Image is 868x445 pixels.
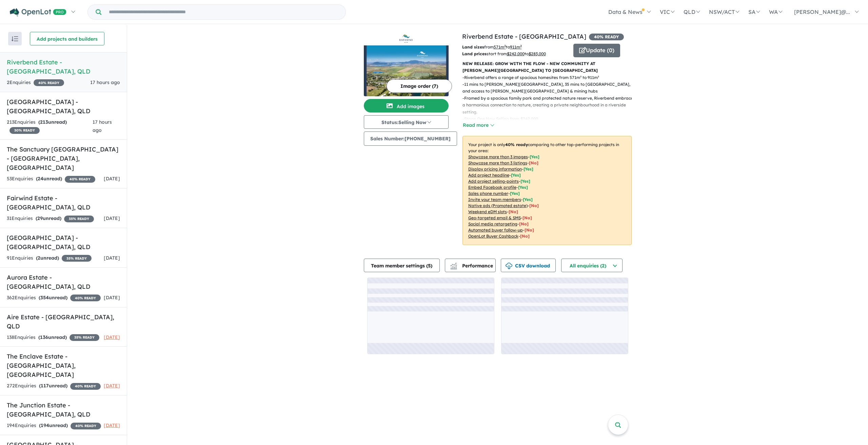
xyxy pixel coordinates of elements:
[520,234,530,239] span: [No]
[36,255,59,261] strong: ( unread)
[462,74,637,81] p: - Riverbend offers a range of spacious homesites from 571m² to 911m²
[364,32,449,96] a: Riverbend Estate - Mirani LogoRiverbend Estate - Mirani
[364,259,440,272] button: Team member settings (5)
[90,79,120,85] span: 17 hours ago
[37,215,43,221] span: 29
[7,422,101,430] div: 194 Enquir ies
[36,176,62,182] strong: ( unread)
[7,352,120,379] h5: The Enclave Estate - [GEOGRAPHIC_DATA] , [GEOGRAPHIC_DATA]
[7,233,120,251] h5: [GEOGRAPHIC_DATA] - [GEOGRAPHIC_DATA] , QLD
[468,179,519,184] u: Add project selling-points
[468,209,507,214] u: Weekend eDM slots
[7,145,120,172] h5: The Sanctuary [GEOGRAPHIC_DATA] - [GEOGRAPHIC_DATA] , [GEOGRAPHIC_DATA]
[38,255,40,261] span: 2
[518,185,528,190] span: [ Yes ]
[507,51,525,56] u: $ 242,000
[7,382,101,390] div: 272 Enquir ies
[40,119,48,125] span: 213
[364,45,449,96] img: Riverbend Estate - Mirani
[510,44,522,49] u: 911 m
[387,79,452,93] button: Image order (7)
[10,8,66,17] img: Openlot PRO Logo White
[70,334,99,341] span: 35 % READY
[103,5,344,19] input: Try estate name, suburb, builder or developer
[41,383,49,389] span: 117
[104,215,120,221] span: [DATE]
[510,191,520,196] span: [ Yes ]
[38,119,67,125] strong: ( unread)
[70,295,101,301] span: 40 % READY
[40,295,49,301] span: 354
[104,334,120,340] span: [DATE]
[504,44,506,48] sup: 2
[530,154,539,159] span: [ Yes ]
[529,160,538,165] span: [ No ]
[65,176,95,183] span: 40 % READY
[462,60,632,74] p: NEW RELEASE: GROW WITH THE FLOW - NEW COMMUNITY AT [PERSON_NAME][GEOGRAPHIC_DATA] TO [GEOGRAPHIC_...
[529,51,546,56] u: $ 283,000
[7,79,64,87] div: 2 Enquir ies
[364,99,449,113] button: Add images
[104,176,120,182] span: [DATE]
[525,227,534,232] span: [No]
[40,334,48,340] span: 136
[506,263,512,269] img: download icon
[561,259,623,272] button: All enquiries (2)
[7,118,93,135] div: 213 Enquir ies
[450,265,457,269] img: bar-chart.svg
[445,259,496,272] button: Performance
[7,194,120,212] h5: Fairwind Estate - [GEOGRAPHIC_DATA] , QLD
[494,44,506,49] u: 571 m
[7,401,120,419] h5: The Junction Estate - [GEOGRAPHIC_DATA] , QLD
[462,136,632,245] p: Your project is only comparing to other top-performing projects in your area: - - - - - - - - - -...
[451,263,493,269] span: Performance
[468,173,509,178] u: Add project headline
[511,173,521,178] span: [ Yes ]
[462,95,637,116] p: - Framed by a spacious family park and protected nature reserve, Riverbend embraces a harmonious ...
[7,97,120,116] h5: [GEOGRAPHIC_DATA] - [GEOGRAPHIC_DATA] , QLD
[462,116,637,122] p: - Stage One Now Selling from $242,000
[794,8,850,15] span: [PERSON_NAME]@...
[7,254,92,262] div: 91 Enquir ies
[7,273,120,291] h5: Aurora Estate - [GEOGRAPHIC_DATA] , QLD
[506,44,522,49] span: to
[524,166,533,171] span: [ Yes ]
[62,255,92,262] span: 35 % READY
[529,203,539,208] span: [No]
[30,32,104,45] button: Add projects and builders
[589,34,624,40] span: 40 % READY
[505,142,528,147] b: 40 % ready
[7,175,95,183] div: 53 Enquir ies
[9,127,40,134] span: 30 % READY
[468,154,528,159] u: Showcase more than 3 images
[41,422,49,428] span: 194
[520,44,522,48] sup: 2
[104,255,120,261] span: [DATE]
[39,383,67,389] strong: ( unread)
[468,203,528,208] u: Native ads (Promoted estate)
[523,197,533,202] span: [ Yes ]
[462,44,568,50] p: from
[38,176,43,182] span: 24
[462,81,637,95] p: - 11 mins to [PERSON_NAME][GEOGRAPHIC_DATA], 35 mins to [GEOGRAPHIC_DATA], and access to [PERSON_...
[501,259,556,272] button: CSV download
[71,423,101,429] span: 40 % READY
[468,185,516,190] u: Embed Facebook profile
[462,44,484,49] b: Land sizes
[468,221,517,226] u: Social media retargeting
[364,132,457,146] button: Sales Number:[PHONE_NUMBER]
[364,115,449,129] button: Status:Selling Now
[367,35,446,43] img: Riverbend Estate - Mirani Logo
[468,166,522,171] u: Display pricing information
[104,422,120,428] span: [DATE]
[93,119,112,133] span: 17 hours ago
[450,263,456,266] img: line-chart.svg
[520,179,530,184] span: [ Yes ]
[12,36,18,41] img: sort.svg
[39,422,68,428] strong: ( unread)
[509,209,518,214] span: [No]
[7,312,120,331] h5: Aire Estate - [GEOGRAPHIC_DATA] , QLD
[104,295,120,301] span: [DATE]
[7,333,99,342] div: 138 Enquir ies
[522,215,532,220] span: [No]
